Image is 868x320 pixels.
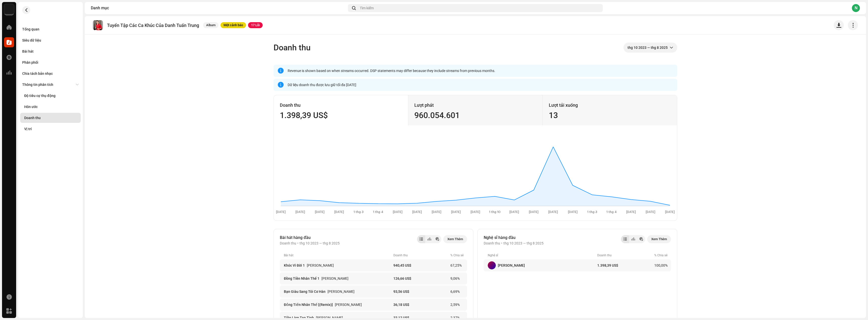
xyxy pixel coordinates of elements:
[597,253,652,257] div: Doanh thu
[20,91,81,101] re-m-nav-item: Độ tiêu cự thụ động
[489,210,501,214] text: 1 thg 10
[22,60,38,64] div: Phân phối
[280,111,402,119] div: 1.398,39 US$
[393,276,448,280] div: 126,66 US$
[414,111,537,119] div: 960.054.601
[432,210,441,214] text: [DATE]
[334,210,344,214] text: [DATE]
[450,316,463,320] div: 2,37%
[498,263,525,267] div: Danh Tuấn Trung
[20,102,81,112] re-m-nav-item: Hôn ước
[280,101,402,109] div: Doanh thu
[484,241,500,245] span: Doanh thu
[20,35,81,45] re-m-nav-item: Siêu dữ liệu
[284,316,314,320] div: Tiền Làm Tan Tình
[393,316,448,320] div: 33,12 US$
[654,263,667,267] div: 100,00%
[307,263,334,267] div: Khóc Vì Đời 1
[284,253,391,257] div: Bài hát
[288,68,673,74] div: Revenue is shown based on when streams occurred. DSP statements may differ because they include s...
[393,253,448,257] div: Doanh thu
[4,4,14,14] img: 76e35660-c1c7-4f61-ac9e-76e2af66a330
[91,6,346,10] div: Danh mục
[203,22,219,28] span: Album
[447,234,463,244] span: Xem Thêm
[393,263,448,267] div: 940,45 US$
[548,210,558,214] text: [DATE]
[315,210,324,214] text: [DATE]
[297,241,299,245] span: •
[647,235,671,243] button: Xem Thêm
[450,290,463,294] div: 6,69%
[393,210,402,214] text: [DATE]
[412,210,422,214] text: [DATE]
[450,276,463,280] div: 9,06%
[284,303,333,307] div: Đồng Tiền Nhân Thế [(Remix)]
[280,235,340,240] div: Bài hát hàng đầu
[503,241,544,245] span: thg 10 2023 — thg 8 2025
[414,101,537,109] div: Lượt phát
[22,27,39,31] div: Tổng quan
[373,210,383,214] text: 1 thg 4
[24,94,56,98] div: Độ tiêu cự thụ động
[22,83,53,87] div: Thông tin phân tích
[20,68,81,79] re-m-nav-item: Chia tách bản nhạc
[20,24,81,34] re-m-nav-item: Tổng quan
[248,22,263,28] span: 17 Lỗi
[354,210,364,214] text: 1 thg 3
[568,210,578,214] text: [DATE]
[274,43,311,53] span: Doanh thu
[670,43,673,53] div: dropdown trigger
[654,253,667,257] div: % Chia sẻ
[280,241,296,245] span: Doanh thu
[284,263,305,267] div: Khóc Vì Đời 1
[549,101,671,109] div: Lượt tải xuống
[295,210,305,214] text: [DATE]
[549,111,671,119] div: 13
[484,235,544,240] div: Nghệ sĩ hàng đầu
[335,303,362,307] div: Đồng Tiền Nhân Thế [(Remix)]
[597,263,652,267] div: 1.398,39 US$
[276,210,286,214] text: [DATE]
[20,57,81,67] re-m-nav-item: Phân phối
[20,46,81,56] re-m-nav-item: Bài hát
[665,210,675,214] text: [DATE]
[626,210,636,214] text: [DATE]
[20,124,81,134] re-m-nav-item: Vị trí
[360,6,374,10] span: Tìm kiếm
[529,210,538,214] text: [DATE]
[328,290,355,294] div: Bạn Giàu Sang Tôi Cơ Hàn
[300,241,340,245] span: thg 10 2023 — thg 8 2025
[606,210,617,214] text: 1 thg 4
[651,234,667,244] span: Xem Thêm
[284,290,325,294] div: Bạn Giàu Sang Tôi Cơ Hàn
[321,276,348,280] div: Đồng Tiền Nhân Thế 1
[450,253,463,257] div: % Chia sẻ
[450,303,463,307] div: 2,59%
[488,253,595,257] div: Nghệ sĩ
[628,43,670,53] span: thg 10 2023 — thg 8 2025
[107,23,199,28] p: Tuyển Tập Các Ca Khúc Của Danh Tuấn Trung
[22,38,41,42] div: Siêu dữ liệu
[24,105,38,109] div: Hôn ước
[587,210,597,214] text: 1 thg 3
[284,276,319,280] div: Đồng Tiền Nhân Thế 1
[450,263,463,267] div: 67,25%
[20,113,81,123] re-m-nav-item: Doanh thu
[471,210,480,214] text: [DATE]
[451,210,461,214] text: [DATE]
[509,210,519,214] text: [DATE]
[22,72,53,76] div: Chia tách bản nhạc
[393,290,448,294] div: 93,56 US$
[852,4,860,12] div: N
[93,20,103,30] img: 8add0755-8234-47fc-bbc3-93d7af9e1e4a
[443,235,467,243] button: Xem Thêm
[221,22,246,28] span: Một cảnh báo
[288,82,673,88] div: Dữ liệu doanh thu được lưu giữ tối đa [DATE]
[393,303,448,307] div: 36,18 US$
[20,80,81,134] re-m-nav-dropdown: Thông tin phân tích
[646,210,655,214] text: [DATE]
[24,127,32,131] div: Vị trí
[24,116,41,120] div: Doanh thu
[22,49,34,53] div: Bài hát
